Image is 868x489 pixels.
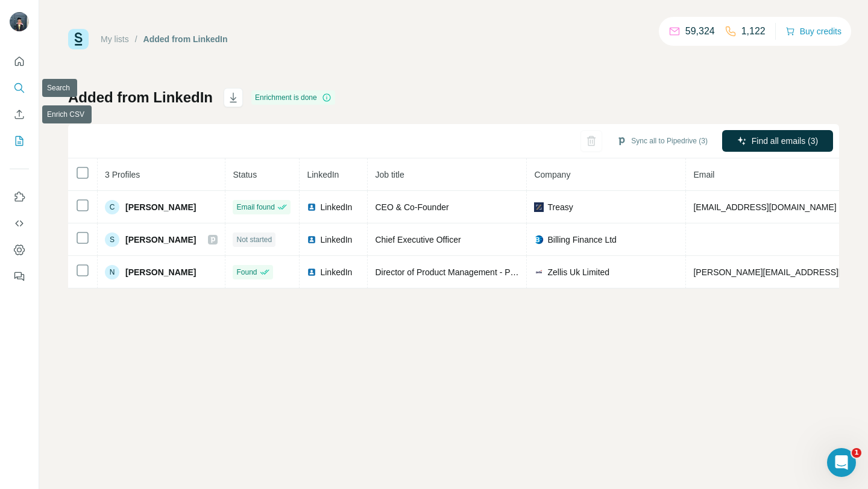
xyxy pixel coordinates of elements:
[741,24,766,39] p: 1,122
[307,170,339,179] span: LinkedIn
[785,23,841,40] button: Buy credits
[236,202,274,213] span: Email found
[10,239,29,261] button: Dashboard
[534,235,544,244] img: company-logo
[693,170,714,179] span: Email
[375,235,461,244] span: Chief Executive Officer
[10,266,29,287] button: Feedback
[307,202,316,212] img: LinkedIn logo
[320,234,352,246] span: LinkedIn
[10,104,29,125] button: Enrich CSV
[534,202,544,212] img: company-logo
[105,170,140,179] span: 3 Profiles
[534,170,570,179] span: Company
[233,170,257,179] span: Status
[722,130,833,152] button: Find all emails (3)
[125,234,196,246] span: [PERSON_NAME]
[236,267,257,278] span: Found
[547,266,609,278] span: Zellis Uk Limited
[236,234,272,245] span: Not started
[68,29,89,49] img: Surfe Logo
[10,12,29,31] img: Avatar
[547,234,616,246] span: Billing Finance Ltd
[752,135,818,147] span: Find all emails (3)
[307,267,316,277] img: LinkedIn logo
[105,200,119,214] div: C
[10,77,29,99] button: Search
[608,132,716,150] button: Sync all to Pipedrive (3)
[125,266,196,278] span: [PERSON_NAME]
[105,265,119,279] div: N
[375,267,707,277] span: Director of Product Management - Pay & Legislation, Leave & Absence, WFM & FinTech.
[827,448,856,477] iframe: Intercom live chat
[375,170,404,179] span: Job title
[10,186,29,208] button: Use Surfe on LinkedIn
[68,88,213,107] h1: Added from LinkedIn
[534,267,544,277] img: company-logo
[685,24,715,39] p: 59,324
[10,213,29,234] button: Use Surfe API
[852,448,861,458] span: 1
[10,130,29,152] button: My lists
[375,202,448,212] span: CEO & Co-Founder
[320,266,352,278] span: LinkedIn
[125,201,196,213] span: [PERSON_NAME]
[307,235,316,244] img: LinkedIn logo
[251,90,335,105] div: Enrichment is done
[693,202,836,212] span: [EMAIL_ADDRESS][DOMAIN_NAME]
[547,201,573,213] span: Treasy
[10,51,29,72] button: Quick start
[143,33,228,45] div: Added from LinkedIn
[105,232,119,247] div: S
[320,201,352,213] span: LinkedIn
[101,34,129,44] a: My lists
[135,33,137,45] li: /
